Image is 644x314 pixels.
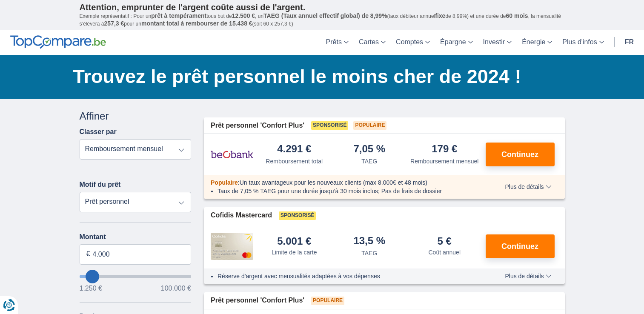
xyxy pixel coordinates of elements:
[104,20,124,27] span: 257,3 €
[432,144,457,155] div: 179 €
[505,273,551,279] span: Plus de détails
[321,30,354,55] a: Prêts
[240,179,427,186] span: Un taux avantageux pour les nouveaux clients (max 8.000€ et 48 mois)
[263,12,387,19] span: TAEG (Taux annuel effectif global) de 8,99%
[80,109,192,123] div: Affiner
[428,248,461,257] div: Coût annuel
[211,296,304,305] span: Prêt personnel 'Confort Plus'
[277,236,311,246] div: 5.001 €
[10,35,106,49] img: TopCompare
[211,233,253,260] img: pret personnel Cofidis CC
[391,30,435,55] a: Comptes
[80,12,565,28] p: Exemple représentatif : Pour un tous but de , un (taux débiteur annuel de 8,99%) et une durée de ...
[73,63,565,90] h1: Trouvez le prêt personnel le moins cher de 2024 !
[353,236,385,247] div: 13,5 %
[272,248,317,257] div: Limite de la carte
[211,211,272,220] span: Cofidis Mastercard
[353,144,385,155] div: 7,05 %
[361,249,377,257] div: TAEG
[80,233,192,241] label: Montant
[410,157,478,166] div: Remboursement mensuel
[80,128,117,136] label: Classer par
[211,144,253,165] img: pret personnel Beobank
[435,12,445,19] span: fixe
[498,273,558,280] button: Plus de détails
[86,249,90,259] span: €
[354,30,391,55] a: Cartes
[161,285,191,292] span: 100.000 €
[80,285,102,292] span: 1.250 €
[80,2,565,12] p: Attention, emprunter de l'argent coûte aussi de l'argent.
[620,30,639,55] a: fr
[506,12,528,19] span: 60 mois
[211,121,304,131] span: Prêt personnel 'Confort Plus'
[361,157,377,166] div: TAEG
[218,187,480,195] li: Taux de 7,05 % TAEG pour une durée jusqu’à 30 mois inclus; Pas de frais de dossier
[151,12,206,19] span: prêt à tempérament
[478,30,517,55] a: Investir
[311,297,344,305] span: Populaire
[486,234,555,258] button: Continuez
[277,144,311,155] div: 4.291 €
[435,30,478,55] a: Épargne
[486,143,555,166] button: Continuez
[266,157,323,166] div: Remboursement total
[501,243,538,250] span: Continuez
[498,183,558,190] button: Plus de détails
[141,20,252,27] span: montant total à rembourser de 15.438 €
[204,178,487,187] div: :
[505,184,551,190] span: Plus de détails
[438,236,452,246] div: 5 €
[279,211,316,220] span: Sponsorisé
[80,181,121,188] label: Motif du prêt
[353,121,386,130] span: Populaire
[211,179,238,186] span: Populaire
[218,272,480,280] li: Réserve d'argent avec mensualités adaptées à vos dépenses
[557,30,609,55] a: Plus d'infos
[80,275,192,278] input: wantToBorrow
[501,151,538,158] span: Continuez
[517,30,557,55] a: Énergie
[232,12,255,19] span: 12.500 €
[311,121,348,130] span: Sponsorisé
